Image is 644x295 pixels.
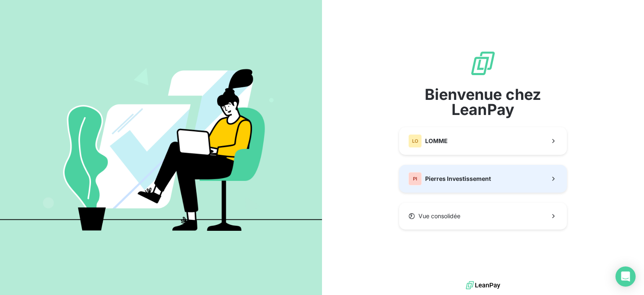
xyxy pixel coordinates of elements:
[425,137,448,145] span: LOMME
[615,266,636,287] div: Open Intercom Messenger
[399,87,567,117] span: Bienvenue chez LeanPay
[399,165,567,193] button: PIPierres Investissement
[425,175,491,183] span: Pierres Investissement
[470,50,496,77] img: logo sigle
[408,172,422,185] div: PI
[418,212,460,220] span: Vue consolidée
[408,134,422,148] div: LO
[399,127,567,155] button: LOLOMME
[399,203,567,230] button: Vue consolidée
[466,279,500,292] img: logo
